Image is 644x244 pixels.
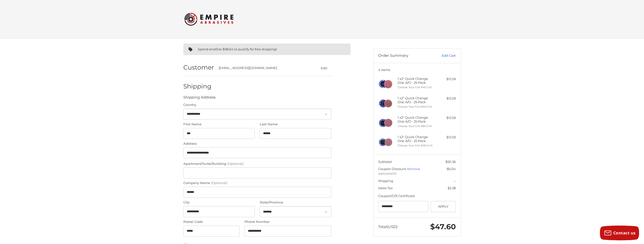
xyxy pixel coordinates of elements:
h2: Shipping [183,83,212,90]
label: State/Province [260,200,331,205]
span: welcome10 [378,171,456,176]
h3: Order Summary [378,53,431,58]
label: Postal Code [183,219,240,224]
h2: Customer [183,64,214,71]
legend: Shipping Address [183,95,215,102]
span: Total (USD) [378,224,398,229]
span: Shipping [378,179,393,183]
li: Choose Your Grit #40 Grit [398,85,435,89]
label: Country [183,102,331,107]
button: Apply [431,201,456,212]
span: $50.36 [445,160,456,164]
span: Sales Tax [378,186,393,190]
label: City [183,200,255,205]
button: Contact us [600,226,639,240]
label: Last Name [260,122,331,127]
h4: 1 x 2" Quick Change Disc A/O - 25 Pack [398,77,435,85]
div: $12.59 [436,77,456,82]
small: (Optional) [211,181,227,185]
input: Gift Certificate or Coupon Code [378,201,428,212]
li: Choose Your Grit #120 Grit [398,144,435,148]
label: Address [183,141,331,146]
li: Choose Your Grit #80 Grit [398,124,435,128]
div: Coupon/Gift Certificate [378,194,456,199]
label: Company Name [183,181,331,186]
span: -$5.04 [446,167,456,171]
h4: 1 x 2" Quick Change Disc A/O - 25 Pack [398,135,435,143]
h3: 4 Items [378,68,456,72]
span: $47.60 [430,222,456,231]
button: Edit [317,64,331,72]
a: Remove [407,167,420,171]
label: Apartment/Suite/Building [183,161,331,166]
span: $2.28 [448,186,456,190]
h4: 1 x 2" Quick Change Disc A/O - 25 Pack [398,96,435,104]
a: Edit Cart [431,53,456,58]
span: Spend another $98.64 to qualify for free shipping! [198,47,277,51]
div: $12.59 [436,135,456,140]
div: $12.59 [436,96,456,101]
div: [EMAIL_ADDRESS][DOMAIN_NAME] [219,66,308,71]
span: Subtotal [378,160,392,164]
span: Coupon Discount [378,167,407,171]
span: Contact us [613,230,636,236]
h4: 1 x 2" Quick Change Disc A/O - 25 Pack [398,115,435,124]
label: Phone Number [244,219,331,224]
label: First Name [183,122,255,127]
img: Empire Abrasives [184,10,233,29]
span: -- [453,179,456,183]
li: Choose Your Grit #60 Grit [398,105,435,109]
div: $12.59 [436,115,456,120]
small: (Optional) [227,162,243,166]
